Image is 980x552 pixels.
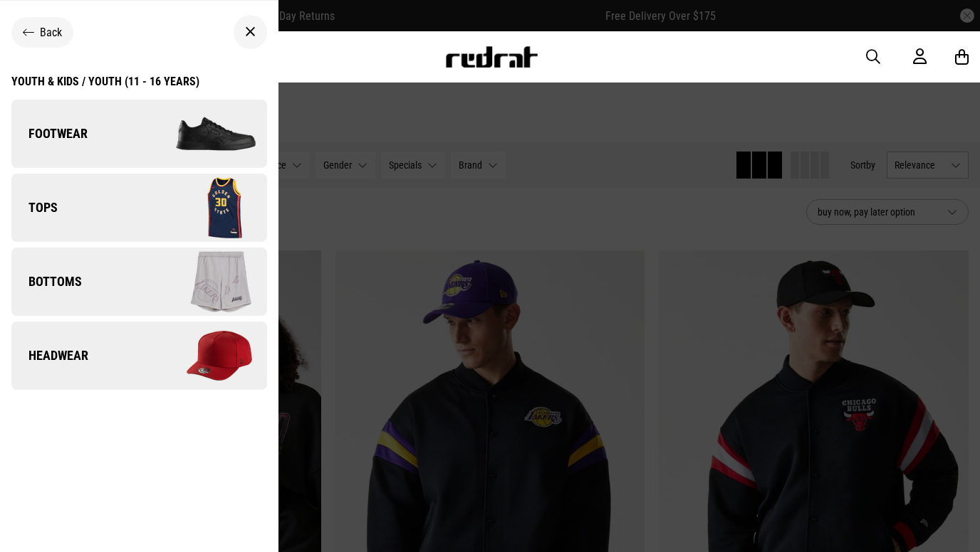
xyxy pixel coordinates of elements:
a: Youth & Kids / Youth (11 - 16 years) [11,75,199,100]
img: Tops [139,172,266,243]
span: Bottoms [11,273,82,290]
span: Headwear [11,347,88,364]
a: Headwear Headwear [11,322,267,390]
img: Footwear [139,98,266,169]
span: Footwear [11,125,88,142]
a: Tops Tops [11,174,267,242]
img: Redrat logo [444,46,538,68]
img: Bottoms [139,246,266,317]
a: Footwear Footwear [11,100,267,168]
a: Bottoms Bottoms [11,248,267,316]
img: Headwear [139,320,266,391]
button: Open LiveChat chat widget [11,6,54,48]
div: Youth & Kids / Youth (11 - 16 years) [11,75,199,88]
span: Back [40,26,62,39]
span: Tops [11,199,58,216]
